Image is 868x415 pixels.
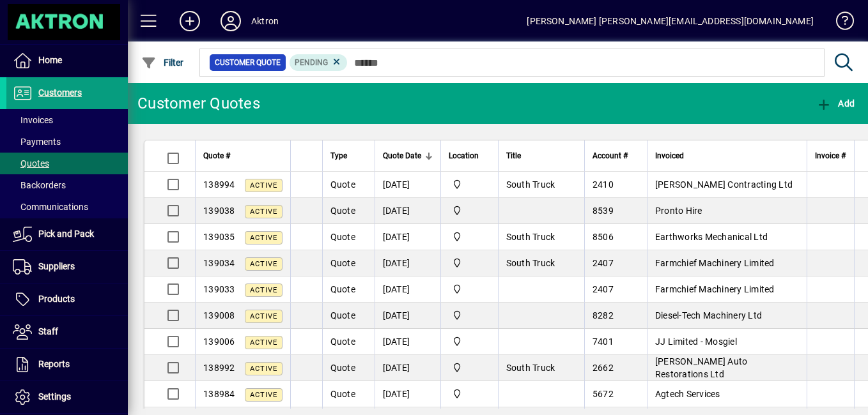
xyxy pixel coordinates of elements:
[6,45,128,77] a: Home
[375,224,440,250] td: [DATE]
[449,308,490,322] span: Central
[6,109,128,131] a: Invoices
[250,312,277,321] span: Active
[593,389,614,399] span: 5672
[250,181,277,190] span: Active
[816,98,855,109] span: Add
[13,202,88,212] span: Communications
[655,258,775,268] span: Farmchief Machinery Limited
[655,149,799,163] div: Invoiced
[38,87,82,98] span: Customers
[330,179,355,190] span: Quote
[593,232,614,242] span: 8506
[655,179,793,190] span: [PERSON_NAME] Contracting Ltd
[330,206,355,216] span: Quote
[330,149,347,163] span: Type
[203,310,235,321] span: 139008
[375,250,440,276] td: [DATE]
[6,131,128,153] a: Payments
[13,115,53,125] span: Invoices
[449,387,490,401] span: Central
[330,389,355,399] span: Quote
[13,180,66,190] span: Backorders
[449,149,490,163] div: Location
[250,365,277,373] span: Active
[250,391,277,399] span: Active
[375,198,440,224] td: [DATE]
[38,229,94,239] span: Pick and Pack
[375,381,440,407] td: [DATE]
[655,310,762,321] span: Diesel-Tech Machinery Ltd
[203,284,235,294] span: 139033
[6,251,128,283] a: Suppliers
[375,303,440,329] td: [DATE]
[655,206,702,216] span: Pronto Hire
[6,174,128,196] a: Backorders
[655,389,720,399] span: Agtech Services
[137,93,260,114] div: Customer Quotes
[330,363,355,373] span: Quote
[655,284,775,294] span: Farmchief Machinery Limited
[295,58,328,67] span: Pending
[38,55,62,65] span: Home
[815,149,846,163] span: Invoice #
[330,336,355,347] span: Quote
[593,310,614,321] span: 8282
[506,363,555,373] span: South Truck
[449,204,490,218] span: Central
[375,355,440,381] td: [DATE]
[203,179,235,190] span: 138994
[203,363,235,373] span: 138992
[6,381,128,413] a: Settings
[593,149,639,163] div: Account #
[506,149,521,163] span: Title
[593,363,614,373] span: 2662
[506,149,577,163] div: Title
[290,54,348,71] mat-chip: Pending Status: Pending
[593,336,614,347] span: 7401
[506,258,555,268] span: South Truck
[210,10,251,33] button: Profile
[826,3,852,44] a: Knowledge Base
[6,153,128,174] a: Quotes
[251,11,279,31] div: Aktron
[375,329,440,355] td: [DATE]
[203,232,235,242] span: 139035
[449,256,490,270] span: Central
[375,172,440,198] td: [DATE]
[449,361,490,375] span: Central
[593,258,614,268] span: 2407
[449,335,490,349] span: Central
[330,258,355,268] span: Quote
[38,261,75,271] span: Suppliers
[449,230,490,244] span: Central
[449,177,490,192] span: Central
[250,234,277,242] span: Active
[203,149,283,163] div: Quote #
[330,232,355,242] span: Quote
[383,149,421,163] span: Quote Date
[655,336,737,347] span: JJ Limited - Mosgiel
[6,218,128,250] a: Pick and Pack
[38,359,70,369] span: Reports
[506,179,555,190] span: South Truck
[203,206,235,216] span: 139038
[655,356,748,379] span: [PERSON_NAME] Auto Restorations Ltd
[330,310,355,321] span: Quote
[203,336,235,347] span: 139006
[593,284,614,294] span: 2407
[593,149,628,163] span: Account #
[250,260,277,268] span: Active
[13,137,61,147] span: Payments
[655,149,684,163] span: Invoiced
[6,283,128,315] a: Products
[383,149,433,163] div: Quote Date
[141,57,184,68] span: Filter
[6,196,128,218] a: Communications
[250,338,277,347] span: Active
[593,179,614,190] span: 2410
[449,149,479,163] span: Location
[38,391,71,402] span: Settings
[138,51,187,74] button: Filter
[203,389,235,399] span: 138984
